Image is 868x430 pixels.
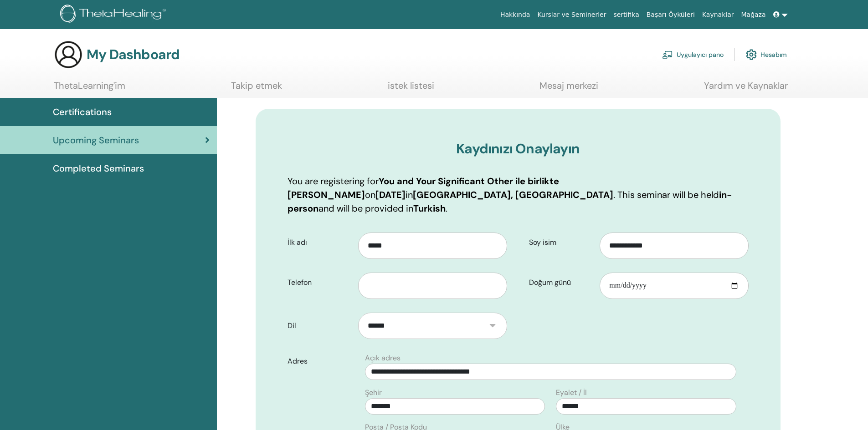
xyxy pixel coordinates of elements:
b: Turkish [413,202,446,214]
label: Soy isim [522,234,600,251]
h3: Kaydınızı Onaylayın [288,141,749,157]
label: Eyalet / İl [556,387,587,398]
a: istek listesi [388,80,434,98]
img: logo.png [60,5,169,25]
b: You and Your Significant Other ile birlikte [PERSON_NAME] [288,175,559,201]
a: Başarı Öyküleri [643,6,699,23]
a: Yardım ve Kaynaklar [704,80,788,98]
label: Telefon [281,274,359,291]
a: Hesabım [746,45,787,65]
a: Mağaza [737,6,769,23]
label: Doğum günü [522,274,600,291]
a: Takip etmek [231,80,282,98]
label: Açık adres [365,353,401,364]
img: chalkboard-teacher.svg [662,51,673,59]
a: sertifika [610,6,642,23]
b: [DATE] [375,189,406,201]
span: Certifications [53,105,112,119]
a: Kaynaklar [699,6,738,23]
a: Kurslar ve Seminerler [534,6,610,23]
a: Mesaj merkezi [539,80,598,98]
a: Hakkında [497,6,534,23]
span: Upcoming Seminars [53,133,139,147]
a: Uygulayıcı pano [662,45,724,65]
h3: My Dashboard [87,46,180,63]
label: Adres [281,353,360,370]
img: generic-user-icon.jpg [54,40,83,69]
img: cog.svg [746,47,757,62]
label: Dil [281,317,359,334]
a: ThetaLearning'im [54,80,125,98]
label: İlk adı [281,234,359,251]
b: [GEOGRAPHIC_DATA], [GEOGRAPHIC_DATA] [413,189,613,201]
span: Completed Seminars [53,162,144,175]
p: You are registering for on in . This seminar will be held and will be provided in . [288,174,749,215]
label: Şehir [365,387,382,398]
